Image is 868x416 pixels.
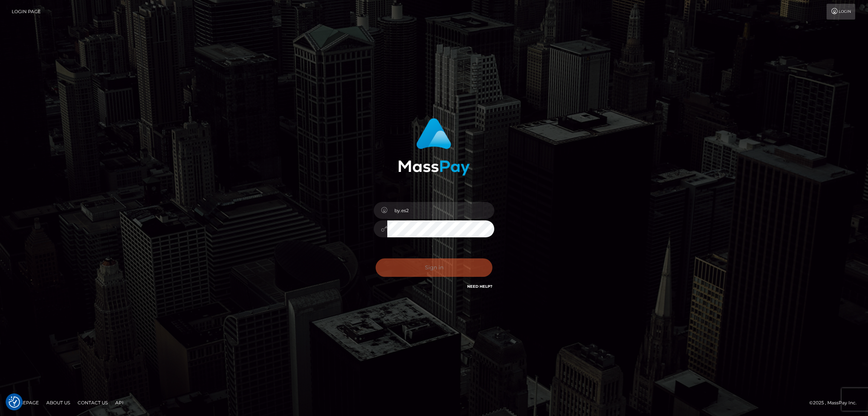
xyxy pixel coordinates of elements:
a: Contact Us [75,397,111,408]
a: About Us [43,397,73,408]
a: API [112,397,127,408]
img: MassPay Login [398,118,470,176]
div: © 2025 , MassPay Inc. [809,399,862,407]
a: Login Page [12,4,41,20]
a: Homepage [8,397,42,408]
a: Login [827,4,855,20]
a: Need Help? [467,284,492,289]
input: Username... [387,202,494,219]
img: Revisit consent button [9,396,20,408]
button: Consent Preferences [9,396,20,408]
